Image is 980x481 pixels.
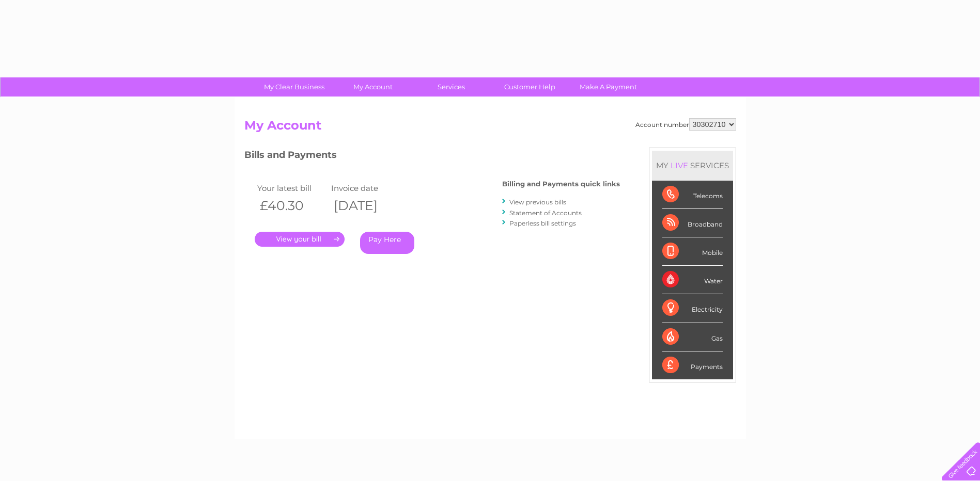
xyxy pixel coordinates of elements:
h3: Bills and Payments [244,148,620,166]
a: Services [409,77,494,97]
a: Statement of Accounts [509,209,582,217]
th: £40.30 [255,195,329,216]
div: Telecoms [662,181,723,209]
a: Make A Payment [566,77,651,97]
a: . [255,232,345,247]
a: My Account [330,77,415,97]
div: Broadband [662,209,723,237]
div: Electricity [662,294,723,323]
td: Your latest bill [255,181,329,195]
h4: Billing and Payments quick links [502,180,620,188]
a: Pay Here [360,232,414,254]
div: LIVE [668,161,690,170]
div: Gas [662,323,723,351]
a: Paperless bill settings [509,219,576,227]
div: Water [662,266,723,294]
div: Mobile [662,237,723,266]
div: Account number [635,118,736,131]
td: Invoice date [329,181,403,195]
div: Payments [662,351,723,379]
a: My Clear Business [252,77,337,97]
h2: My Account [244,118,736,138]
div: MY SERVICES [652,151,733,180]
th: [DATE] [329,195,403,216]
a: Customer Help [487,77,572,97]
a: View previous bills [509,198,566,206]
